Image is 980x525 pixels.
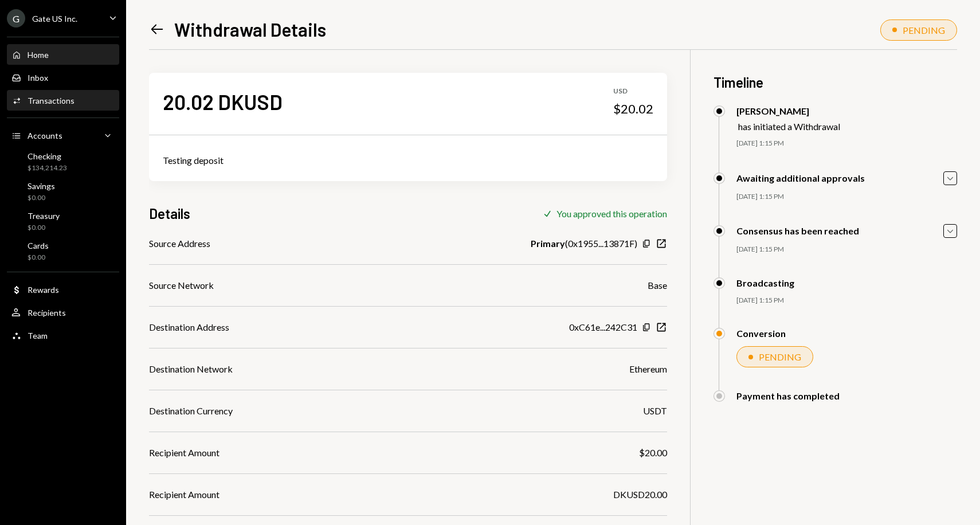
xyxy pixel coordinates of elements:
[7,237,119,265] a: Cards$0.00
[7,44,119,65] a: Home
[639,446,667,460] div: $20.00
[7,207,119,235] a: Treasury$0.00
[629,362,667,376] div: Ethereum
[613,87,653,96] div: USD
[7,302,119,323] a: Recipients
[7,279,119,300] a: Rewards
[7,125,119,146] a: Accounts
[28,308,66,318] div: Recipients
[7,178,119,205] a: Savings$0.00
[28,331,48,340] div: Team
[736,390,840,401] div: Payment has completed
[7,90,119,111] a: Transactions
[648,279,667,292] div: Base
[28,131,62,140] div: Accounts
[759,351,801,362] div: PENDING
[736,105,840,116] div: [PERSON_NAME]
[7,9,25,28] div: G
[28,73,48,83] div: Inbox
[149,446,219,460] div: Recipient Amount
[149,237,210,250] div: Source Address
[736,192,957,202] div: [DATE] 1:15 PM
[149,488,219,502] div: Recipient Amount
[28,163,67,173] div: $134,214.23
[28,193,55,203] div: $0.00
[28,50,49,60] div: Home
[531,237,637,250] div: ( 0x1955...13871F )
[714,73,957,92] h3: Timeline
[149,404,233,418] div: Destination Currency
[736,225,859,236] div: Consensus has been reached
[28,253,49,262] div: $0.00
[736,139,957,148] div: [DATE] 1:15 PM
[174,18,326,41] h1: Withdrawal Details
[163,154,653,167] div: Testing deposit
[7,325,119,346] a: Team
[28,96,75,105] div: Transactions
[28,241,49,250] div: Cards
[556,208,667,219] div: You approved this operation
[736,173,865,183] div: Awaiting additional approvals
[569,320,637,334] div: 0xC61e...242C31
[736,328,786,339] div: Conversion
[736,296,957,305] div: [DATE] 1:15 PM
[149,362,233,376] div: Destination Network
[28,223,60,233] div: $0.00
[903,25,945,36] div: PENDING
[736,277,794,288] div: Broadcasting
[28,181,55,191] div: Savings
[28,151,67,161] div: Checking
[163,89,283,115] div: 20.02 DKUSD
[531,237,565,250] b: Primary
[7,67,119,88] a: Inbox
[149,279,214,292] div: Source Network
[613,488,667,502] div: DKUSD20.00
[149,204,190,223] h3: Details
[643,404,667,418] div: USDT
[736,245,957,254] div: [DATE] 1:15 PM
[7,148,119,175] a: Checking$134,214.23
[149,320,229,334] div: Destination Address
[28,285,59,295] div: Rewards
[613,101,653,117] div: $20.02
[738,121,840,132] div: has initiated a Withdrawal
[28,211,60,221] div: Treasury
[32,14,77,23] div: Gate US Inc.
